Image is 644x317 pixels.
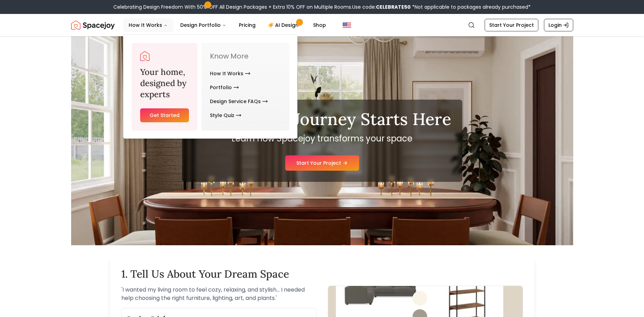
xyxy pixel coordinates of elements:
[113,3,531,10] div: Celebrating Design Freedom With 50% OFF All Design Packages + Extra 10% OFF on Multiple Rooms.
[193,111,451,127] h1: Your Design Journey Starts Here
[210,67,250,80] a: How It Works
[544,19,573,31] a: Login
[123,18,173,32] button: How It Works
[71,18,115,32] a: Spacejoy
[71,18,115,32] img: Spacejoy Logo
[376,3,411,10] b: CELEBRATE50
[121,268,523,280] h2: 1. Tell Us About Your Dream Space
[140,51,150,61] a: Spacejoy
[121,286,317,302] p: ' I wanted my living room to feel cozy, relaxing, and stylish... I needed help choosing the right...
[140,67,189,100] h3: Your home, designed by experts
[210,108,241,122] a: Style Quiz
[485,19,538,31] a: Start Your Project
[193,133,451,144] p: Learn how Spacejoy transforms your space
[123,18,332,32] nav: Main
[140,108,189,122] a: Get Started
[352,3,411,10] span: Use code:
[343,21,351,29] img: United States
[233,18,261,32] a: Pricing
[411,3,531,10] span: *Not applicable to packages already purchased*
[210,80,239,94] a: Portfolio
[263,18,306,32] a: AI Design
[308,18,332,32] a: Shop
[140,51,150,61] img: Spacejoy Logo
[123,34,298,139] div: How It Works
[175,18,232,32] button: Design Portfolio
[210,94,268,108] a: Design Service FAQs
[285,155,359,171] a: Start Your Project
[210,51,281,61] p: Know More
[71,14,573,36] nav: Global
